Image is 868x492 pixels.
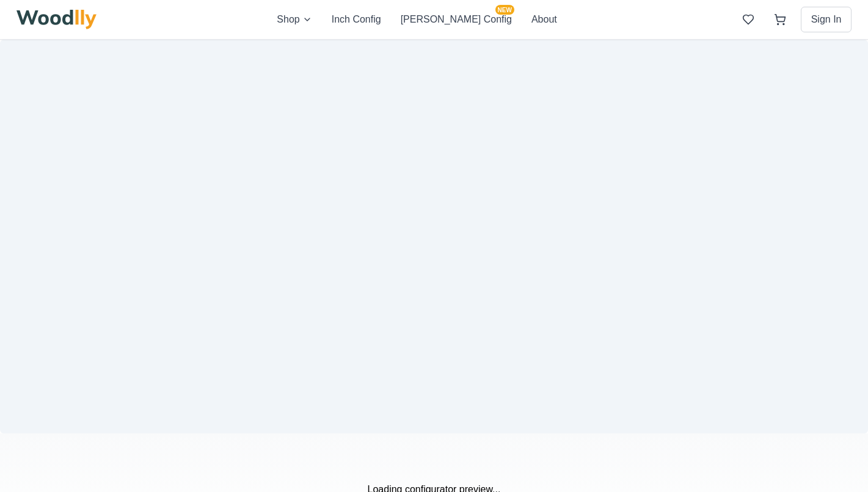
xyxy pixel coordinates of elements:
[332,12,381,27] button: Inch Config
[16,10,97,29] img: Woodlly
[531,12,557,27] button: About
[495,5,514,15] span: NEW
[801,7,852,32] button: Sign In
[401,12,512,27] button: [PERSON_NAME] ConfigNEW
[277,12,312,27] button: Shop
